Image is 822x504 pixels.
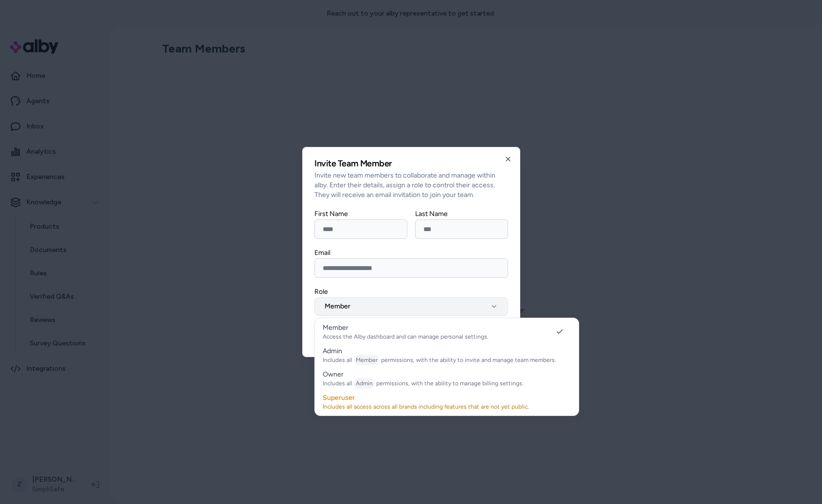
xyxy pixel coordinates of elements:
span: Admin [323,347,342,355]
span: Member [323,324,348,332]
label: Email [314,249,330,257]
span: Superuser [323,394,355,402]
label: Last Name [415,210,448,218]
p: Includes all permissions, with the ability to invite and manage team members. [323,356,556,364]
p: Invite new team members to collaborate and manage within alby. Enter their details, assign a role... [314,171,508,200]
span: Member [354,355,380,365]
span: Owner [323,370,344,378]
h2: Invite Team Member [314,159,508,168]
label: Role [314,288,328,296]
p: Includes all permissions, with the ability to manage billing settings. [323,379,524,387]
p: Includes all access across all brands including features that are not yet public. [323,403,529,411]
label: First Name [314,210,348,218]
p: Access the Alby dashboard and can manage personal settings. [323,333,489,341]
span: Admin [354,378,375,389]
